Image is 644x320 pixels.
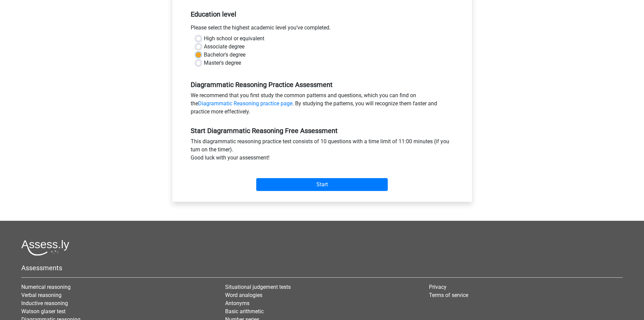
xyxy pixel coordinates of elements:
[225,292,262,298] a: Word analogies
[21,308,66,315] a: Watson glaser test
[21,292,62,298] a: Verbal reasoning
[204,35,264,43] label: High school or equivalent
[21,300,68,306] a: Inductive reasoning
[429,292,468,298] a: Terms of service
[429,284,447,290] a: Privacy
[21,264,623,272] h5: Assessments
[21,284,71,290] a: Numerical reasoning
[191,127,454,135] h5: Start Diagrammatic Reasoning Free Assessment
[225,308,264,315] a: Basic arithmetic
[186,24,459,35] div: Please select the highest academic level you’ve completed.
[204,43,244,51] label: Associate degree
[186,137,459,165] div: This diagrammatic reasoning practice test consists of 10 questions with a time limit of 11:00 min...
[204,51,245,59] label: Bachelor's degree
[191,81,454,89] h5: Diagrammatic Reasoning Practice Assessment
[225,284,291,290] a: Situational judgement tests
[256,178,388,191] input: Start
[225,300,249,306] a: Antonyms
[191,7,454,21] h5: Education level
[21,240,69,256] img: Assessly logo
[204,59,241,67] label: Master's degree
[186,91,459,119] div: We recommend that you first study the common patterns and questions, which you can find on the . ...
[198,100,292,107] a: Diagrammatic Reasoning practice page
